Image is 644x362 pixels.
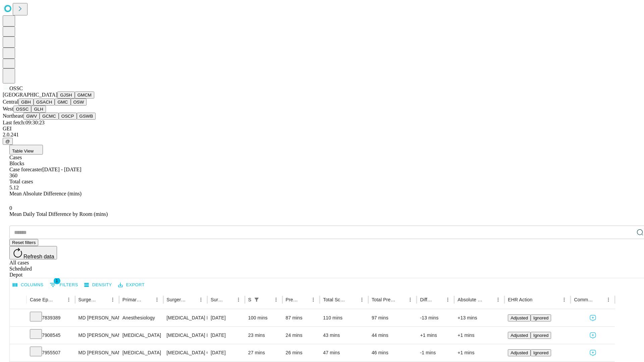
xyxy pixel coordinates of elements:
button: GBH [18,99,34,106]
button: Expand [13,347,23,359]
div: [MEDICAL_DATA] RELEASE [167,327,204,344]
button: GSACH [34,99,55,106]
button: Ignored [531,314,551,321]
div: Comments [574,297,593,302]
span: @ [5,139,10,144]
button: Menu [309,295,318,304]
button: Menu [443,295,452,304]
button: Menu [234,295,243,304]
div: Anesthesiology [122,309,160,326]
div: 97 mins [372,309,414,326]
div: GEI [3,126,641,132]
span: Ignored [533,315,548,320]
button: GLH [31,106,46,113]
div: Case Epic Id [30,297,54,302]
button: Sort [55,295,64,304]
div: Surgery Date [211,297,224,302]
button: Adjusted [508,314,531,321]
div: MD [PERSON_NAME] [PERSON_NAME] Md [78,309,116,326]
span: [GEOGRAPHIC_DATA] [3,92,57,98]
span: 360 [9,173,17,178]
button: Menu [64,295,73,304]
button: Sort [594,295,604,304]
div: 43 mins [323,327,365,344]
button: GJSH [57,92,75,99]
div: 110 mins [323,309,365,326]
button: Refresh data [9,246,57,259]
div: Surgeon Name [78,297,98,302]
span: 1 [54,278,60,284]
span: Adjusted [511,350,528,355]
div: Absolute Difference [458,297,483,302]
span: Ignored [533,350,548,355]
button: GMCM [75,92,94,99]
button: Menu [357,295,367,304]
div: 23 mins [248,327,279,344]
div: 27 mins [248,344,279,361]
span: West [3,106,13,112]
button: Sort [187,295,196,304]
div: 47 mins [323,344,365,361]
button: Sort [99,295,108,304]
span: Ignored [533,333,548,338]
span: 5.12 [9,185,19,190]
button: Expand [13,330,23,342]
button: GMC [55,99,70,106]
div: [MEDICAL_DATA] [122,344,160,361]
div: [DATE] [211,344,241,361]
div: MD [PERSON_NAME] [PERSON_NAME] Md [78,327,116,344]
span: Adjusted [511,315,528,320]
div: 1 active filter [252,295,261,304]
div: [MEDICAL_DATA] PARTIAL PALMAR SINGLE DIGIT [167,309,204,326]
button: Ignored [531,332,551,339]
span: Mean Daily Total Difference by Room (mins) [9,211,108,217]
button: Expand [13,312,23,324]
span: Total cases [9,179,33,184]
button: Adjusted [508,332,531,339]
div: 44 mins [372,327,414,344]
div: 87 mins [286,309,317,326]
button: Menu [493,295,503,304]
div: Surgery Name [167,297,186,302]
div: 26 mins [286,344,317,361]
button: Sort [348,295,357,304]
span: Adjusted [511,333,528,338]
span: Central [3,99,18,105]
button: Sort [143,295,152,304]
button: Sort [396,295,406,304]
button: Sort [434,295,443,304]
button: GCMC [40,113,59,120]
span: Reset filters [12,240,36,245]
div: 100 mins [248,309,279,326]
button: Sort [299,295,309,304]
div: [MEDICAL_DATA] [122,327,160,344]
div: [DATE] [211,327,241,344]
span: Northeast [3,113,23,119]
div: -1 mins [420,344,451,361]
span: [DATE] - [DATE] [42,167,81,172]
button: Sort [533,295,542,304]
button: Menu [604,295,613,304]
div: Predicted In Room Duration [286,297,299,302]
div: 24 mins [286,327,317,344]
button: Menu [406,295,415,304]
button: Ignored [531,349,551,356]
span: 0 [9,205,12,211]
span: Table View [12,148,34,154]
span: Refresh data [23,254,54,259]
div: +1 mins [458,327,501,344]
button: GSWB [77,113,96,120]
div: -13 mins [420,309,451,326]
button: @ [3,138,13,145]
span: Case forecaster [9,167,42,172]
div: Total Predicted Duration [372,297,396,302]
button: Show filters [48,280,80,290]
div: [MEDICAL_DATA] OR CAPSULE HAND OR FINGER [167,344,204,361]
button: OSW [71,99,87,106]
button: Export [116,280,146,290]
div: +1 mins [458,344,501,361]
div: EHR Action [508,297,532,302]
div: +1 mins [420,327,451,344]
button: Sort [484,295,493,304]
button: Menu [108,295,117,304]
